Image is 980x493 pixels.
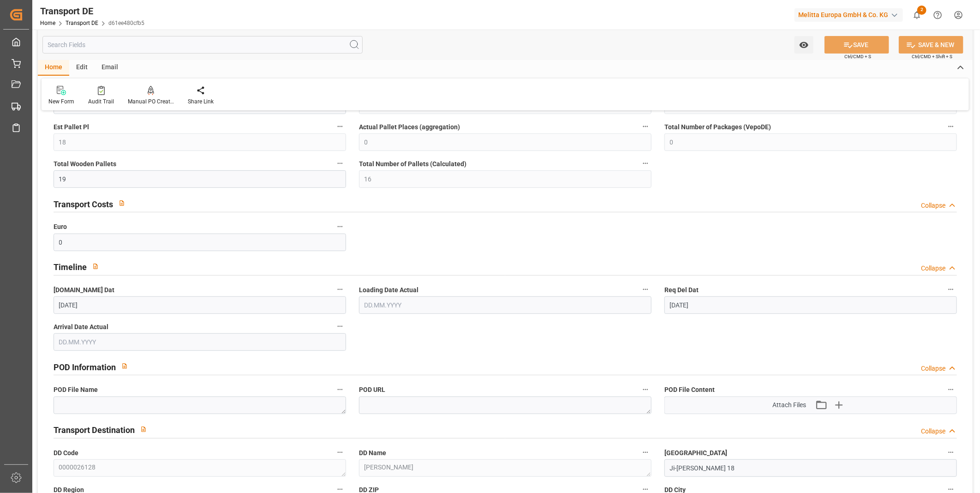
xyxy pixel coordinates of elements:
div: Manual PO Creation [128,97,174,106]
button: open menu [795,36,813,54]
button: show 2 new notifications [907,5,927,25]
button: DD Name [639,446,651,458]
span: Req Del Dat [664,285,699,295]
div: Email [95,60,125,76]
h2: Transport Destination [54,424,135,436]
button: Actual Pallet Places (aggregation) [639,120,651,132]
button: Melitta Europa GmbH & Co. KG [795,6,907,24]
button: View description [116,357,133,375]
div: Transport DE [40,4,144,18]
button: POD URL [639,384,651,396]
div: Collapse [921,427,945,436]
span: Total Number of Packages (VepoDE) [664,122,771,132]
div: Audit Trail [88,97,114,106]
span: Ctrl/CMD + S [844,53,871,60]
button: DD Code [334,446,346,458]
input: DD.MM.YYYY [54,296,346,314]
span: Euro [54,222,67,232]
span: Attach Files [772,400,806,410]
textarea: 0000026128 [54,459,346,477]
button: Help Center [927,5,948,25]
span: [DOMAIN_NAME] Dat [54,285,114,295]
button: Euro [334,221,346,233]
div: Collapse [921,201,945,210]
button: View description [113,194,131,212]
span: Total Wooden Pallets [54,159,116,169]
span: 2 [917,6,926,15]
h2: Timeline [54,261,87,273]
button: SAVE & NEW [899,36,963,54]
button: POD File Name [334,384,346,396]
div: Collapse [921,264,945,273]
input: DD.MM.YYYY [664,296,957,314]
input: DD.MM.YYYY [54,333,346,351]
button: View description [135,421,152,438]
button: SAVE [825,36,889,54]
button: Req Del Dat [945,283,957,295]
span: POD File Name [54,385,98,395]
a: Home [40,20,55,26]
button: Total Number of Pallets (Calculated) [639,157,651,169]
span: DD Code [54,448,78,458]
button: POD File Content [945,384,957,396]
button: Est Pallet Pl [334,120,346,132]
input: DD.MM.YYYY [359,296,651,314]
h2: Transport Costs [54,198,113,210]
span: Arrival Date Actual [54,322,108,332]
button: Arrival Date Actual [334,320,346,332]
button: [DOMAIN_NAME] Dat [334,283,346,295]
button: Total Wooden Pallets [334,157,346,169]
textarea: [PERSON_NAME] [359,459,651,477]
a: Transport DE [66,20,98,26]
div: Edit [69,60,95,76]
input: Search Fields [42,36,363,54]
div: New Form [48,97,74,106]
div: Home [38,60,69,76]
span: Loading Date Actual [359,285,418,295]
span: POD File Content [664,385,715,395]
div: Share Link [188,97,214,106]
button: Loading Date Actual [639,283,651,295]
div: Melitta Europa GmbH & Co. KG [795,8,903,22]
span: [GEOGRAPHIC_DATA] [664,448,727,458]
button: View description [87,258,104,275]
h2: POD Information [54,361,116,373]
span: DD Name [359,448,386,458]
span: Actual Pallet Places (aggregation) [359,122,460,132]
span: Ctrl/CMD + Shift + S [912,53,952,60]
span: POD URL [359,385,385,395]
button: Total Number of Packages (VepoDE) [945,120,957,132]
span: Est Pallet Pl [54,122,89,132]
span: Total Number of Pallets (Calculated) [359,159,466,169]
button: [GEOGRAPHIC_DATA] [945,446,957,458]
div: Collapse [921,364,945,373]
